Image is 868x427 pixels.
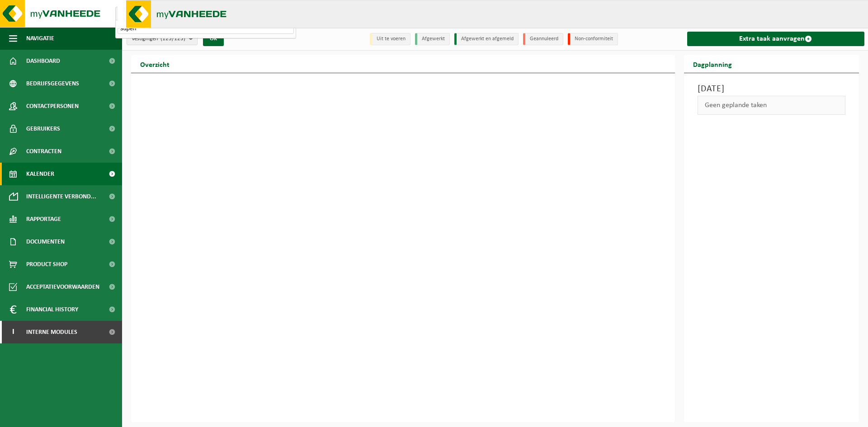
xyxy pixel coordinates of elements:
[132,32,185,46] span: Vestigingen
[687,32,865,46] a: Extra taak aanvragen
[454,33,519,45] li: Afgewerkt en afgemeld
[160,36,185,42] count: (123/123)
[126,0,235,28] img: myVanheede
[370,33,410,45] li: Uit te voeren
[26,253,67,276] span: Product Shop
[26,27,54,50] span: Navigatie
[26,321,77,343] span: Interne modules
[26,117,60,140] span: Gebruikers
[26,163,54,185] span: Kalender
[26,50,60,72] span: Dashboard
[127,32,198,45] button: Vestigingen(123/123)
[415,33,450,45] li: Afgewerkt
[26,95,79,117] span: Contactpersonen
[684,55,741,73] h2: Dagplanning
[698,82,846,96] h3: [DATE]
[203,32,224,46] button: OK
[115,7,296,20] button: 01-074548 - DELTRIAN INTERNATIONAL - FLEURUS
[26,185,96,208] span: Intelligente verbond...
[131,55,179,73] h2: Overzicht
[26,208,61,230] span: Rapportage
[26,72,79,95] span: Bedrijfsgegevens
[26,230,65,253] span: Documenten
[568,33,618,45] li: Non-conformiteit
[26,276,99,298] span: Acceptatievoorwaarden
[9,321,17,343] span: I
[523,33,563,45] li: Geannuleerd
[26,140,61,163] span: Contracten
[698,96,846,115] div: Geen geplande taken
[26,298,78,321] span: Financial History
